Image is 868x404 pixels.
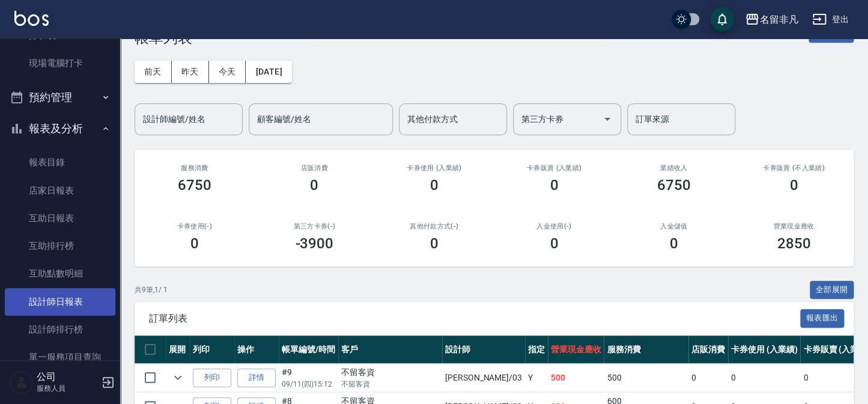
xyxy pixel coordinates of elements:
a: 單一服務項目查詢 [5,343,115,371]
h2: 店販消費 [269,164,360,172]
h2: 入金使用(-) [509,222,600,230]
h3: 0 [789,177,798,194]
button: 前天 [135,61,172,83]
td: Y [525,364,548,392]
a: 報表目錄 [5,148,115,176]
h3: -3900 [295,235,333,252]
a: 設計師排行榜 [5,316,115,343]
button: expand row [169,369,187,387]
span: 訂單列表 [149,313,800,325]
h2: 第三方卡券(-) [269,222,360,230]
h3: 0 [550,235,558,252]
button: 報表匯出 [800,309,845,328]
a: 互助排行榜 [5,232,115,260]
button: 登出 [807,8,854,31]
p: 09/11 (四) 15:12 [282,379,335,390]
th: 卡券使用 (入業績) [728,335,801,364]
a: 互助點數明細 [5,260,115,287]
button: Open [598,109,617,129]
button: 昨天 [172,61,209,83]
p: 共 9 筆, 1 / 1 [135,284,168,295]
h3: 0 [670,235,678,252]
h2: 其他付款方式(-) [389,222,480,230]
th: 展開 [166,335,190,364]
button: save [710,7,734,31]
img: Person [10,370,34,394]
h2: 業績收入 [628,164,720,172]
th: 操作 [234,335,279,364]
p: 服務人員 [37,383,98,394]
button: [DATE] [246,61,291,83]
h3: 0 [550,177,558,194]
h2: 卡券使用 (入業績) [389,164,480,172]
button: 列印 [193,369,231,387]
h2: 卡券販賣 (入業績) [509,164,600,172]
h2: 營業現金應收 [748,222,840,230]
h2: 卡券販賣 (不入業績) [748,164,840,172]
h3: 0 [430,235,439,252]
td: 500 [604,364,688,392]
td: 0 [728,364,801,392]
h2: 卡券使用(-) [149,222,240,230]
td: 500 [548,364,604,392]
h3: 0 [310,177,318,194]
th: 帳單編號/時間 [279,335,338,364]
button: 報表及分析 [5,113,115,144]
a: 報表匯出 [800,312,845,323]
h3: 服務消費 [149,164,240,172]
h3: 6750 [178,177,211,194]
th: 營業現金應收 [548,335,604,364]
a: 互助日報表 [5,204,115,232]
h3: 0 [430,177,439,194]
p: 不留客資 [341,379,439,390]
td: 0 [688,364,728,392]
h5: 公司 [37,371,98,383]
a: 設計師日報表 [5,288,115,316]
img: Logo [14,11,49,26]
h3: 0 [190,235,199,252]
td: #9 [279,364,338,392]
button: 全部展開 [810,281,854,299]
th: 服務消費 [604,335,688,364]
h3: 6750 [657,177,691,194]
h2: 入金儲值 [628,222,720,230]
a: 詳情 [237,369,276,387]
button: 名留非凡 [740,7,803,32]
th: 設計師 [442,335,525,364]
h3: 2850 [777,235,810,252]
td: [PERSON_NAME] /03 [442,364,525,392]
th: 指定 [525,335,548,364]
a: 現場電腦打卡 [5,49,115,77]
a: 店家日報表 [5,177,115,204]
div: 名留非凡 [759,12,798,27]
th: 列印 [190,335,234,364]
button: 今天 [209,61,246,83]
th: 客戶 [338,335,442,364]
div: 不留客資 [341,366,439,379]
th: 店販消費 [688,335,728,364]
button: 預約管理 [5,82,115,113]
